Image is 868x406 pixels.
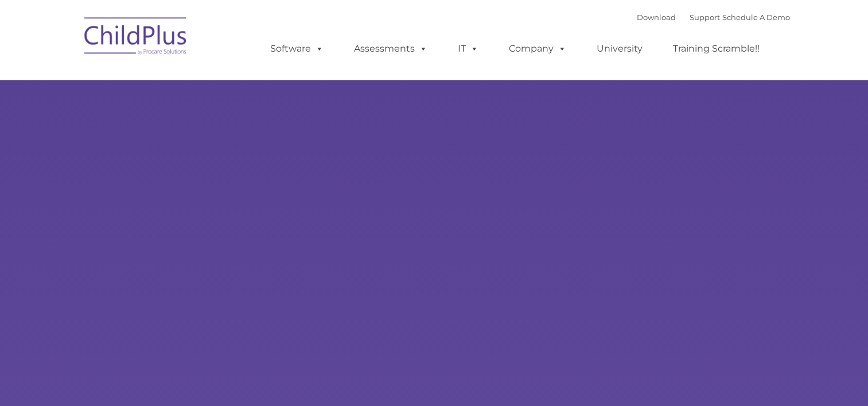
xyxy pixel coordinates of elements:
[637,13,790,22] font: |
[690,13,720,22] a: Support
[446,37,490,60] a: IT
[79,9,193,67] img: ChildPlus by Procare Solutions
[342,37,439,60] a: Assessments
[497,37,578,60] a: Company
[722,13,790,22] a: Schedule A Demo
[661,37,771,60] a: Training Scramble!!
[259,37,335,60] a: Software
[585,37,654,60] a: University
[637,13,676,22] a: Download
